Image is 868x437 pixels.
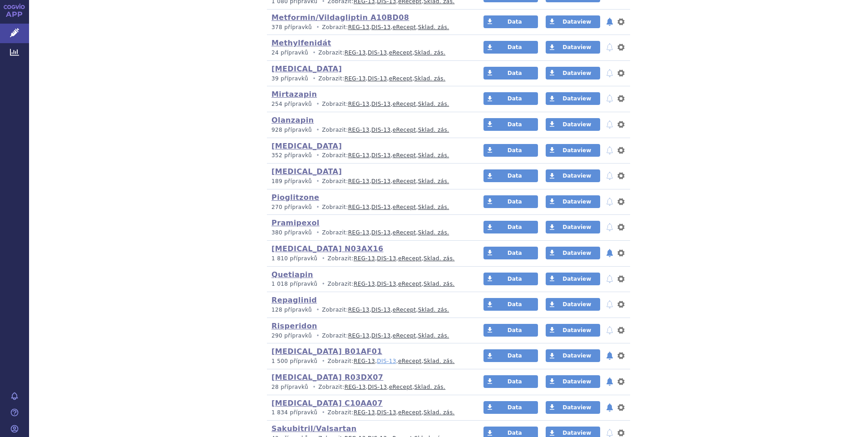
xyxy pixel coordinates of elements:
[616,273,626,284] button: nastavení
[393,307,416,313] a: eRecept
[371,24,390,30] a: DIS-13
[271,384,308,390] span: 28 přípravků
[483,195,538,208] a: Data
[616,248,626,258] button: nastavení
[271,255,466,263] p: Zobrazit: , , ,
[508,224,522,230] span: Data
[271,332,466,340] p: Zobrazit: , , ,
[508,147,522,154] span: Data
[398,281,422,287] a: eRecept
[414,75,446,82] a: Sklad. zás.
[508,276,522,282] span: Data
[319,409,327,417] i: •
[605,376,614,387] button: notifikace
[271,218,320,227] a: Pramipexol
[418,101,449,107] a: Sklad. zás.
[271,65,342,73] a: [MEDICAL_DATA]
[271,306,466,314] p: Zobrazit: , , ,
[562,301,591,308] span: Dataview
[424,281,455,287] a: Sklad. zás.
[271,116,314,124] a: Olanzapin
[271,178,466,185] p: Zobrazit: , , ,
[345,50,366,56] a: REG-13
[389,75,413,82] a: eRecept
[562,70,591,76] span: Dataview
[348,307,370,313] a: REG-13
[483,324,538,337] a: Data
[562,95,591,102] span: Dataview
[605,68,614,79] button: notifikace
[398,409,422,416] a: eRecept
[348,204,370,210] a: REG-13
[616,93,626,104] button: nastavení
[605,119,614,130] button: notifikace
[562,404,591,411] span: Dataview
[508,121,522,128] span: Data
[562,173,591,179] span: Dataview
[546,195,600,208] a: Dataview
[562,199,591,205] span: Dataview
[348,229,370,236] a: REG-13
[605,273,614,284] button: notifikace
[393,204,416,210] a: eRecept
[424,409,455,416] a: Sklad. zás.
[562,147,591,154] span: Dataview
[605,325,614,336] button: notifikace
[483,375,538,388] a: Data
[616,42,626,53] button: nastavení
[424,358,455,364] a: Sklad. zás.
[508,173,522,179] span: Data
[414,50,446,56] a: Sklad. zás.
[616,119,626,130] button: nastavení
[605,248,614,258] button: notifikace
[271,307,312,313] span: 128 přípravků
[377,255,396,262] a: DIS-13
[424,255,455,262] a: Sklad. zás.
[314,306,322,314] i: •
[271,409,466,417] p: Zobrazit: , , ,
[483,298,538,311] a: Data
[616,402,626,413] button: nastavení
[271,322,317,330] a: Risperidon
[483,273,538,285] a: Data
[271,24,466,31] p: Zobrazit: , , ,
[271,167,342,176] a: [MEDICAL_DATA]
[562,44,591,50] span: Dataview
[546,144,600,157] a: Dataview
[393,229,416,236] a: eRecept
[398,255,422,262] a: eRecept
[605,42,614,53] button: notifikace
[271,24,312,30] span: 378 přípravků
[345,384,366,390] a: REG-13
[271,409,317,416] span: 1 834 přípravků
[371,127,390,133] a: DIS-13
[483,169,538,182] a: Data
[605,170,614,181] button: notifikace
[314,126,322,134] i: •
[605,196,614,207] button: notifikace
[271,347,382,356] a: [MEDICAL_DATA] B01AF01
[389,384,413,390] a: eRecept
[605,145,614,156] button: notifikace
[605,350,614,361] button: notifikace
[314,204,322,211] i: •
[310,75,318,83] i: •
[418,204,449,210] a: Sklad. zás.
[616,68,626,79] button: nastavení
[483,41,538,54] a: Data
[371,204,390,210] a: DIS-13
[271,204,312,210] span: 270 přípravků
[546,324,600,337] a: Dataview
[271,39,331,47] a: Methylfenidát
[562,276,591,282] span: Dataview
[368,50,387,56] a: DIS-13
[546,169,600,182] a: Dataview
[483,221,538,233] a: Data
[271,193,319,202] a: Pioglitzone
[348,24,370,30] a: REG-13
[562,327,591,333] span: Dataview
[562,121,591,128] span: Dataview
[271,178,312,184] span: 189 přípravků
[314,24,322,31] i: •
[348,152,370,159] a: REG-13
